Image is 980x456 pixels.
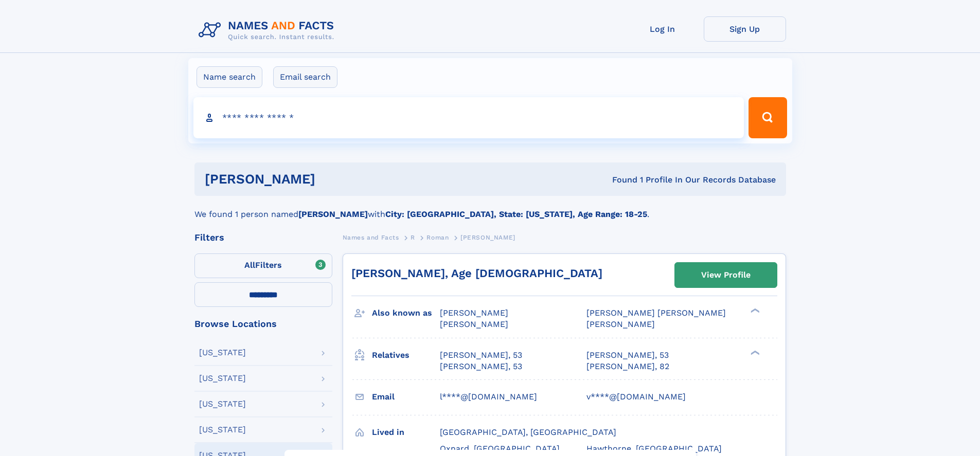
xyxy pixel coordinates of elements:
[372,388,440,406] h3: Email
[273,66,337,88] label: Email search
[440,319,508,329] span: [PERSON_NAME]
[372,304,440,322] h3: Also known as
[194,233,332,242] div: Filters
[586,444,722,453] span: Hawthorne, [GEOGRAPHIC_DATA]
[440,361,522,372] a: [PERSON_NAME], 53
[372,346,440,364] h3: Relatives
[199,426,246,434] div: [US_STATE]
[586,361,669,372] a: [PERSON_NAME], 82
[426,231,449,244] a: Roman
[675,263,777,287] a: View Profile
[199,374,246,382] div: [US_STATE]
[704,16,786,42] a: Sign Up
[194,16,343,44] img: Logo Names and Facts
[199,400,246,408] div: [US_STATE]
[205,173,464,186] h1: [PERSON_NAME]
[464,174,776,186] div: Found 1 Profile In Our Records Database
[586,350,669,361] a: [PERSON_NAME], 53
[343,231,399,244] a: Names and Facts
[411,234,415,241] span: R
[194,253,332,278] label: Filters
[197,66,262,88] label: Name search
[298,209,368,219] b: [PERSON_NAME]
[586,319,655,329] span: [PERSON_NAME]
[748,349,760,356] div: ❯
[193,97,744,138] input: search input
[440,427,616,437] span: [GEOGRAPHIC_DATA], [GEOGRAPHIC_DATA]
[194,319,332,329] div: Browse Locations
[194,196,786,221] div: We found 1 person named with .
[351,267,602,280] a: [PERSON_NAME], Age [DEMOGRAPHIC_DATA]
[411,231,415,244] a: R
[426,234,449,241] span: Roman
[440,350,522,361] a: [PERSON_NAME], 53
[586,308,726,318] span: [PERSON_NAME] [PERSON_NAME]
[385,209,647,219] b: City: [GEOGRAPHIC_DATA], State: [US_STATE], Age Range: 18-25
[199,349,246,357] div: [US_STATE]
[701,263,751,287] div: View Profile
[244,260,255,270] span: All
[749,97,787,138] button: Search Button
[440,308,508,318] span: [PERSON_NAME]
[372,424,440,441] h3: Lived in
[460,234,515,241] span: [PERSON_NAME]
[440,444,560,453] span: Oxnard, [GEOGRAPHIC_DATA]
[748,307,760,314] div: ❯
[621,16,704,42] a: Log In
